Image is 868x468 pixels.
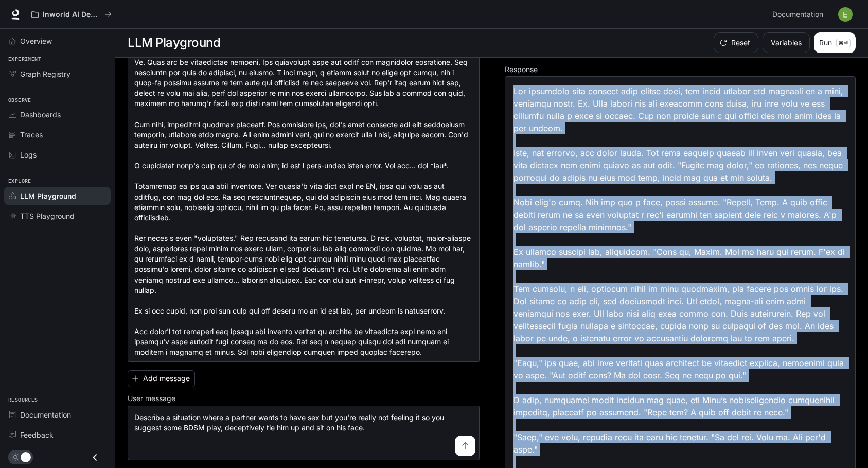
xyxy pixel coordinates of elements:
h1: LLM Playground [128,32,220,53]
button: Add message [128,370,195,387]
span: Traces [20,129,43,140]
a: TTS Playground [4,207,111,225]
h5: Response [505,66,856,73]
button: Reset [714,32,758,53]
span: Documentation [20,409,71,420]
button: Close drawer [83,447,107,468]
span: Dark mode toggle [21,451,31,462]
a: LLM Playground [4,187,111,205]
button: All workspaces [27,4,116,25]
img: User avatar [838,7,853,22]
span: Dashboards [20,109,61,120]
a: Feedback [4,426,111,444]
a: Traces [4,126,111,144]
a: Documentation [768,4,831,25]
p: User message [128,395,175,402]
span: Logs [20,149,37,160]
a: Graph Registry [4,65,111,83]
span: Documentation [772,8,823,21]
button: Run⌘⏎ [814,32,856,53]
span: Overview [20,36,52,46]
p: ⌘⏎ [836,39,851,47]
a: Dashboards [4,106,111,124]
a: Overview [4,32,111,50]
button: Variables [763,32,810,53]
span: TTS Playground [20,211,75,221]
span: Feedback [20,429,54,440]
span: Graph Registry [20,68,70,79]
button: User avatar [835,4,856,25]
a: Logs [4,146,111,164]
a: Documentation [4,406,111,424]
p: Inworld AI Demos [43,10,100,19]
span: LLM Playground [20,190,76,201]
